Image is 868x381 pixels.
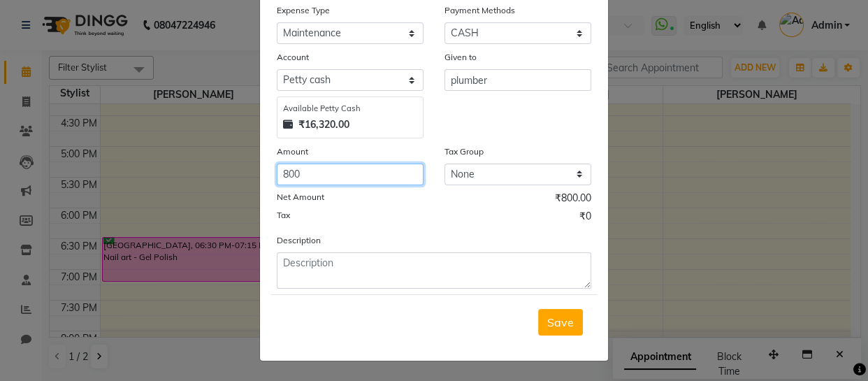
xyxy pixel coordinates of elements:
[277,191,324,203] label: Net Amount
[277,4,330,17] label: Expense Type
[298,117,349,132] strong: ₹16,320.00
[283,103,417,115] div: Available Petty Cash
[538,309,583,336] button: Save
[444,69,591,91] input: Given to
[444,4,515,17] label: Payment Methods
[579,209,591,227] span: ₹0
[277,164,424,185] input: Amount
[277,234,321,247] label: Description
[547,315,574,329] span: Save
[277,209,290,222] label: Tax
[277,145,308,158] label: Amount
[444,145,484,158] label: Tax Group
[444,51,477,64] label: Given to
[555,191,591,209] span: ₹800.00
[277,51,309,64] label: Account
